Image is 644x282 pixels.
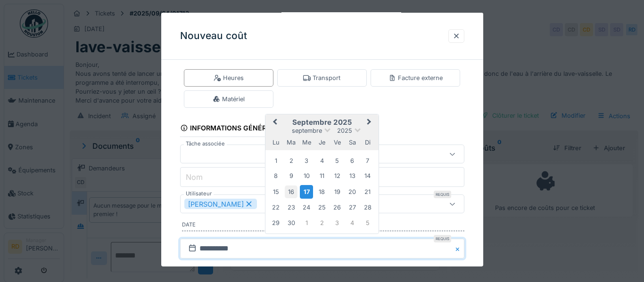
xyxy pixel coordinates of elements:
div: Month septembre, 2025 [268,153,375,230]
label: Utilisateur [184,190,214,198]
div: Choose mardi 9 septembre 2025 [285,169,297,182]
button: Previous Month [266,115,281,130]
div: Choose lundi 22 septembre 2025 [270,201,282,214]
div: Choose mercredi 24 septembre 2025 [300,201,313,214]
div: Choose jeudi 25 septembre 2025 [315,201,328,214]
div: Transport [303,73,340,82]
div: Choose lundi 29 septembre 2025 [270,217,282,229]
div: Choose samedi 4 octobre 2025 [346,217,359,229]
div: Choose vendredi 19 septembre 2025 [330,185,343,198]
div: samedi [346,136,359,149]
div: Choose mercredi 10 septembre 2025 [300,169,313,182]
label: Durée [182,266,464,276]
div: vendredi [330,136,343,149]
div: Choose lundi 15 septembre 2025 [270,185,282,198]
label: Nom [184,171,205,183]
label: Tâche associée [184,140,227,148]
div: Choose mercredi 17 septembre 2025 [300,185,313,199]
div: Choose mercredi 1 octobre 2025 [300,217,313,229]
div: Choose dimanche 14 septembre 2025 [361,169,374,182]
h3: Nouveau coût [180,30,247,42]
div: mercredi [300,136,313,149]
button: Close [454,239,464,258]
div: Choose mardi 2 septembre 2025 [285,154,297,167]
div: Choose samedi 27 septembre 2025 [346,201,359,214]
div: dimanche [361,136,374,149]
div: mardi [285,136,297,149]
div: Heures [214,73,244,82]
div: Choose samedi 6 septembre 2025 [346,154,359,167]
div: Choose mardi 23 septembre 2025 [285,201,297,214]
div: Choose vendredi 3 octobre 2025 [330,217,343,229]
div: Choose lundi 1 septembre 2025 [270,154,282,167]
div: Choose vendredi 26 septembre 2025 [330,201,343,214]
div: Choose dimanche 21 septembre 2025 [361,185,374,198]
div: Choose lundi 8 septembre 2025 [270,169,282,182]
div: Choose samedi 20 septembre 2025 [346,185,359,198]
button: Next Month [363,115,378,130]
div: Choose jeudi 4 septembre 2025 [315,154,328,167]
div: Requis [434,191,451,198]
div: [PERSON_NAME] [184,199,257,209]
div: Choose dimanche 28 septembre 2025 [361,201,374,214]
div: lundi [270,136,282,149]
div: Facture externe [388,73,443,82]
div: Choose jeudi 18 septembre 2025 [315,185,328,198]
div: Choose jeudi 2 octobre 2025 [315,217,328,229]
div: Choose mardi 30 septembre 2025 [285,217,297,229]
div: Choose mardi 16 septembre 2025 [285,185,297,198]
h2: septembre 2025 [265,118,379,127]
div: Choose mercredi 3 septembre 2025 [300,154,313,167]
span: septembre [292,127,322,134]
div: Choose vendredi 5 septembre 2025 [330,154,343,167]
div: Choose dimanche 7 septembre 2025 [361,154,374,167]
div: jeudi [315,136,328,149]
div: Choose vendredi 12 septembre 2025 [330,169,343,182]
div: Requis [434,235,451,242]
div: Informations générales [180,121,284,137]
div: Choose samedi 13 septembre 2025 [346,169,359,182]
div: Choose dimanche 5 octobre 2025 [361,217,374,229]
span: 2025 [337,127,352,134]
label: Date [182,221,464,231]
div: Matériel [213,95,245,104]
div: Choose jeudi 11 septembre 2025 [315,169,328,182]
